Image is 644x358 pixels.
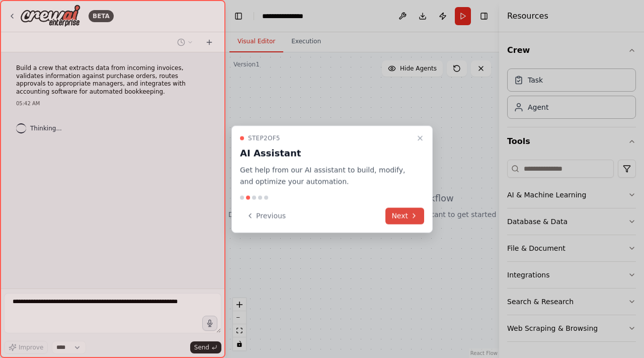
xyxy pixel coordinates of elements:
p: Get help from our AI assistant to build, modify, and optimize your automation. [240,165,412,188]
button: Hide left sidebar [231,9,246,23]
span: Step 2 of 5 [248,134,280,142]
button: Close walkthrough [414,132,426,145]
button: Previous [240,207,292,224]
h3: AI Assistant [240,147,412,161]
button: Next [385,207,424,224]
